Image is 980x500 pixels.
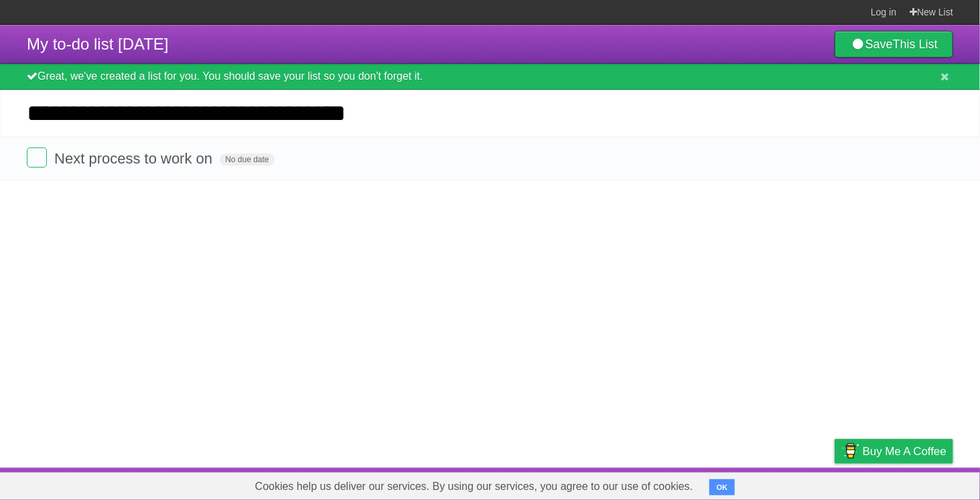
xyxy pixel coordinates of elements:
a: About [656,471,685,497]
img: Buy me a coffee [841,440,859,462]
a: Developers [701,471,755,497]
label: Done [27,147,47,168]
a: SaveThis List [835,31,953,58]
a: Buy me a coffee [835,439,953,464]
b: This List [893,38,938,51]
span: Next process to work on [54,150,216,167]
a: Privacy [817,471,852,497]
button: OK [709,479,736,495]
a: Terms [772,471,801,497]
span: My to-do list [DATE] [27,35,169,53]
span: Buy me a coffee [863,440,947,463]
a: Suggest a feature [869,471,953,497]
span: Cookies help us deliver our services. By using our services, you agree to our use of cookies. [242,473,707,500]
span: No due date [220,153,274,166]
